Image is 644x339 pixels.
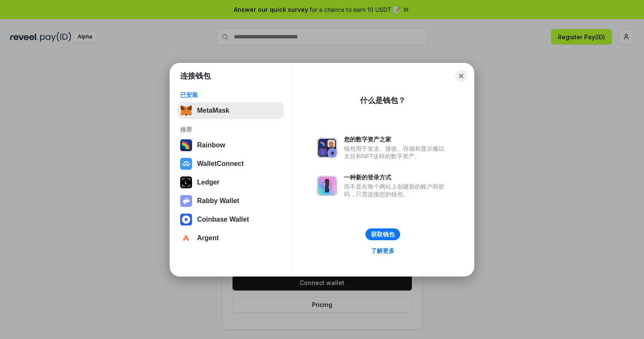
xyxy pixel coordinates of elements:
div: MetaMask [197,107,229,114]
div: 钱包用于发送、接收、存储和显示像以太坊和NFT这样的数字资产。 [344,145,449,160]
img: svg+xml,%3Csvg%20width%3D%2228%22%20height%3D%2228%22%20viewBox%3D%220%200%2028%2028%22%20fill%3D... [180,232,192,244]
button: Rainbow [178,137,284,154]
div: Argent [197,234,219,242]
button: Argent [178,230,284,247]
button: Coinbase Wallet [178,211,284,228]
div: Rainbow [197,141,225,149]
img: svg+xml,%3Csvg%20xmlns%3D%22http%3A%2F%2Fwww.w3.org%2F2000%2Fsvg%22%20fill%3D%22none%22%20viewBox... [317,176,337,196]
div: Ledger [197,179,219,186]
img: svg+xml,%3Csvg%20xmlns%3D%22http%3A%2F%2Fwww.w3.org%2F2000%2Fsvg%22%20width%3D%2228%22%20height%3... [180,176,192,188]
button: WalletConnect [178,155,284,172]
div: 您的数字资产之家 [344,136,449,143]
div: 已安装 [180,91,281,99]
div: WalletConnect [197,160,244,168]
img: svg+xml,%3Csvg%20xmlns%3D%22http%3A%2F%2Fwww.w3.org%2F2000%2Fsvg%22%20fill%3D%22none%22%20viewBox... [317,138,337,158]
button: Rabby Wallet [178,193,284,209]
div: 推荐 [180,126,281,133]
img: svg+xml,%3Csvg%20width%3D%2228%22%20height%3D%2228%22%20viewBox%3D%220%200%2028%2028%22%20fill%3D... [180,158,192,170]
img: svg+xml,%3Csvg%20width%3D%22120%22%20height%3D%22120%22%20viewBox%3D%220%200%20120%20120%22%20fil... [180,139,192,151]
h1: 连接钱包 [180,71,211,81]
button: MetaMask [178,102,284,119]
button: Ledger [178,174,284,191]
div: 而不是在每个网站上创建新的账户和密码，只需连接您的钱包。 [344,183,449,198]
div: Coinbase Wallet [197,216,249,223]
img: svg+xml,%3Csvg%20fill%3D%22none%22%20height%3D%2233%22%20viewBox%3D%220%200%2035%2033%22%20width%... [180,105,192,117]
button: Close [455,70,467,82]
div: 获取钱包 [371,231,395,238]
button: 获取钱包 [365,228,400,240]
img: svg+xml,%3Csvg%20xmlns%3D%22http%3A%2F%2Fwww.w3.org%2F2000%2Fsvg%22%20fill%3D%22none%22%20viewBox... [180,195,192,207]
div: 什么是钱包？ [360,95,406,106]
div: Rabby Wallet [197,197,239,205]
a: 了解更多 [366,245,400,256]
div: 了解更多 [371,247,395,255]
img: svg+xml,%3Csvg%20width%3D%2228%22%20height%3D%2228%22%20viewBox%3D%220%200%2028%2028%22%20fill%3D... [180,214,192,225]
div: 一种新的登录方式 [344,174,449,181]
